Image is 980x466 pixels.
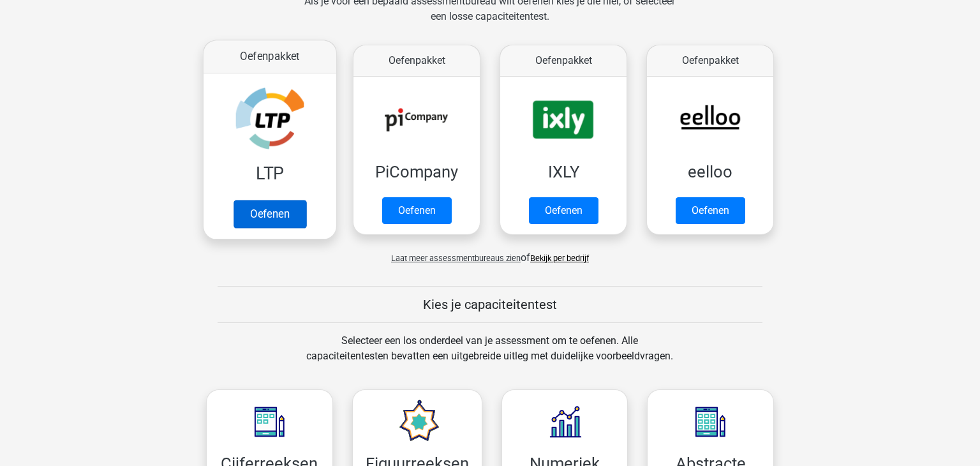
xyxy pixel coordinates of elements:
a: Bekijk per bedrijf [530,253,589,263]
h5: Kies je capaciteitentest [218,297,762,312]
a: Oefenen [529,197,598,224]
a: Oefenen [676,197,745,224]
span: Laat meer assessmentbureaus zien [391,253,521,263]
div: of [197,240,783,266]
div: Selecteer een los onderdeel van je assessment om te oefenen. Alle capaciteitentesten bevatten een... [294,333,685,379]
a: Oefenen [234,200,306,228]
a: Oefenen [382,197,452,224]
